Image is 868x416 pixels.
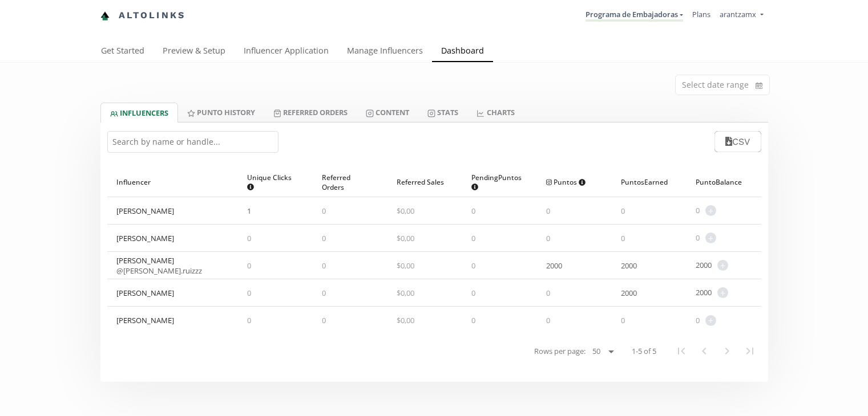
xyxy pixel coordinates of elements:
[705,315,716,326] span: +
[116,206,174,216] div: [PERSON_NAME]
[586,9,683,22] a: Programa de Embajadoras
[397,168,453,197] div: Referred Sales
[154,40,235,63] a: Preview & Setup
[338,40,432,63] a: Manage Influencers
[397,288,414,298] span: $ 0,00
[247,206,251,216] span: 1
[696,260,712,271] span: 2000
[471,233,475,243] span: 0
[247,173,294,192] span: Unique Clicks
[720,9,756,19] span: arantzamx
[621,288,637,298] span: 2000
[693,340,716,362] button: Previous Page
[116,168,229,197] div: Influencer
[322,233,326,243] span: 0
[100,11,110,21] img: favicon-32x32.png
[621,168,677,197] div: Puntos Earned
[670,340,693,362] button: First Page
[546,177,586,187] span: Puntos
[696,233,700,243] span: 0
[738,340,761,362] button: Last Page
[705,233,716,243] span: +
[717,260,728,271] span: +
[397,260,414,271] span: $ 0,00
[588,345,618,358] select: Rows per page:
[100,103,178,123] a: INFLUENCERS
[322,288,326,298] span: 0
[100,6,186,25] a: Altolinks
[397,315,414,325] span: $ 0,00
[696,168,752,197] div: Punto Balance
[116,315,174,325] div: [PERSON_NAME]
[247,315,251,325] span: 0
[720,9,763,22] a: arantzamx
[322,168,378,197] div: Referred Orders
[546,233,550,243] span: 0
[546,288,550,298] span: 0
[621,233,625,243] span: 0
[467,103,523,122] a: CHARTS
[621,206,625,216] span: 0
[247,288,251,298] span: 0
[116,255,202,276] div: [PERSON_NAME]
[714,131,761,152] button: CSV
[116,288,174,298] div: [PERSON_NAME]
[621,315,625,325] span: 0
[696,315,700,326] span: 0
[546,260,562,271] span: 2000
[471,173,522,192] span: Pending Puntos
[322,315,326,325] span: 0
[107,131,278,153] input: Search by name or handle...
[92,40,154,63] a: Get Started
[235,40,338,63] a: Influencer Application
[716,340,738,362] button: Next Page
[471,206,475,216] span: 0
[696,287,712,298] span: 2000
[357,103,418,122] a: Content
[621,260,637,271] span: 2000
[247,233,251,243] span: 0
[717,287,728,298] span: +
[756,80,762,91] svg: calendar
[116,233,174,243] div: [PERSON_NAME]
[322,206,326,216] span: 0
[397,206,414,216] span: $ 0,00
[471,288,475,298] span: 0
[546,206,550,216] span: 0
[322,260,326,271] span: 0
[247,260,251,271] span: 0
[705,205,716,216] span: +
[696,205,700,216] span: 0
[178,103,264,122] a: Punto HISTORY
[418,103,467,122] a: Stats
[692,9,710,19] a: Plans
[471,315,475,325] span: 0
[116,266,202,276] a: @[PERSON_NAME].ruizzz
[432,40,493,63] a: Dashboard
[546,315,550,325] span: 0
[632,346,656,357] span: 1-5 of 5
[264,103,357,122] a: Referred Orders
[534,346,586,357] span: Rows per page:
[471,260,475,271] span: 0
[397,233,414,243] span: $ 0,00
